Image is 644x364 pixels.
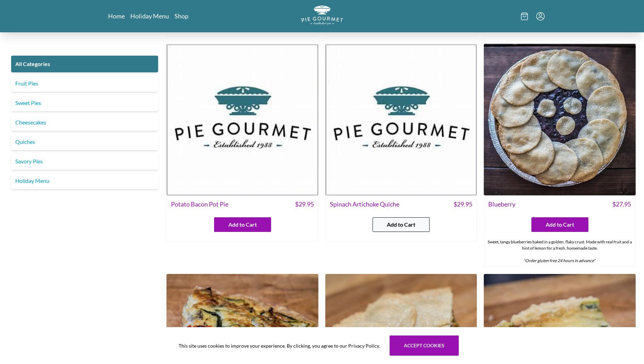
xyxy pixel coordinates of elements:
[130,12,169,20] a: Holiday Menu
[108,12,125,20] a: Home
[325,44,477,196] img: Spinach Artichoke Quiche
[488,200,515,209] span: Blueberry
[171,200,228,209] span: Potato Bacon Pot Pie
[546,220,574,229] span: Add to Cart
[11,153,158,170] a: Savory Pies
[536,12,545,21] button: Menu
[484,44,636,196] img: Blueberry
[166,44,318,196] img: Potato Bacon Pot Pie
[295,200,314,209] span: $ 29.95
[484,236,635,267] div: Sweet, tangy blueberries baked in a golden, flaky crust. Made with real fruit and a hint of lemon...
[373,217,430,232] button: Add to Cart
[612,200,631,209] span: $ 27.95
[11,56,158,72] a: All Categories
[11,75,158,92] a: Fruit Pies
[523,258,595,263] em: *Order gluten free 24 hours in advance*
[11,172,158,189] a: Holiday Menu
[301,6,343,25] img: logo
[387,220,415,229] span: Add to Cart
[11,95,158,111] a: Sweet Pies
[11,134,158,150] a: Quiches
[330,200,399,209] span: Spinach Artichoke Quiche
[179,342,380,349] span: This site uses cookies to improve your experience. By clicking, you agree to our Privacy Policy.
[531,217,588,232] button: Add to Cart
[454,200,472,209] span: $ 29.95
[214,217,271,232] button: Add to Cart
[390,335,459,356] button: Accept cookies
[174,12,188,20] a: Shop
[301,6,343,27] a: Logo
[228,220,257,229] span: Add to Cart
[11,114,158,131] a: Cheesecakes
